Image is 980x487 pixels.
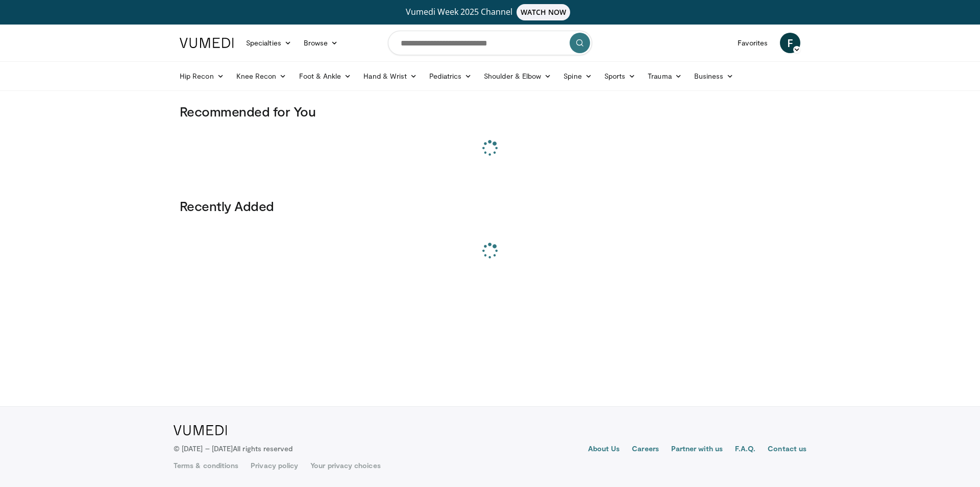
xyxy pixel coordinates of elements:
a: Browse [298,33,345,53]
a: F.A.Q. [735,444,755,456]
a: Contact us [768,444,806,456]
p: © [DATE] – [DATE] [174,444,293,454]
h3: Recently Added [180,198,800,214]
a: Favorites [731,33,774,53]
a: Privacy policy [251,460,298,471]
input: Search topics, interventions [388,31,592,55]
a: Hand & Wrist [357,66,423,86]
span: WATCH NOW [517,4,571,20]
a: Specialties [240,33,298,53]
img: VuMedi Logo [174,425,227,435]
a: Partner with us [671,444,723,456]
a: About Us [588,444,620,456]
a: Shoulder & Elbow [478,66,557,86]
a: Knee Recon [230,66,293,86]
a: F [780,33,800,53]
span: All rights reserved [233,444,292,453]
a: Pediatrics [423,66,478,86]
a: Your privacy choices [310,460,380,471]
a: Sports [598,66,642,86]
a: Vumedi Week 2025 ChannelWATCH NOW [181,4,799,20]
img: VuMedi Logo [180,38,234,48]
a: Foot & Ankle [293,66,358,86]
a: Careers [632,444,659,456]
h3: Recommended for You [180,103,800,120]
a: Business [688,66,740,86]
a: Hip Recon [174,66,230,86]
a: Spine [557,66,598,86]
a: Trauma [642,66,688,86]
a: Terms & conditions [174,460,238,471]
